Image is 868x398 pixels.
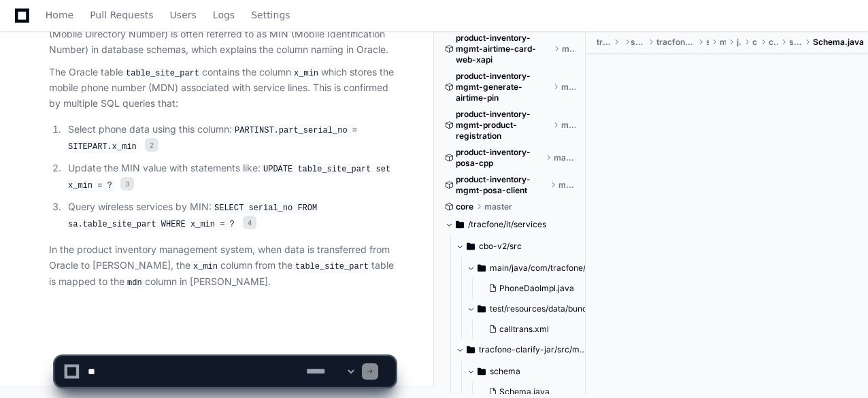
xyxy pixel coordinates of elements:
[68,163,390,192] code: UPDATE table_site_part set x_min = ?
[68,122,395,154] p: Select phone data using this column:
[769,37,778,48] span: clarify
[483,279,589,298] button: PhoneDaoImpl.java
[597,37,611,48] span: tracfone
[190,261,220,273] code: x_min
[68,199,395,231] p: Query wireless services by MIN:
[478,301,486,317] svg: Directory
[483,320,589,339] button: calltrans.xml
[170,11,197,19] span: Users
[49,65,395,112] p: The Oracle table contains the column which stores the mobile phone number (MDN) associated with s...
[490,303,597,314] span: test/resources/data/bundles/ESN_010913003880376
[467,257,597,279] button: main/java/com/tracfone/cbo2jdbc/domain/common/dao
[456,147,543,169] span: product-inventory-posa-cpp
[49,242,395,290] p: In the product inventory management system, when data is transferred from Oracle to [PERSON_NAME]...
[243,216,256,229] span: 4
[499,283,574,294] span: PhoneDaoImpl.java
[456,71,550,103] span: product-inventory-mgmt-generate-airtime-pin
[120,177,134,190] span: 3
[789,37,802,48] span: schema
[631,37,646,48] span: services
[456,33,551,65] span: product-inventory-mgmt-airtime-card-web-xapi
[467,298,597,320] button: test/resources/data/bundles/ESN_010913003880376
[706,37,709,48] span: src
[124,277,145,289] code: mdn
[456,201,473,212] span: core
[445,214,575,235] button: /tracfone/it/services
[456,235,586,257] button: cbo-v2/src
[656,37,695,48] span: tracfone-clarify-jar
[293,261,371,273] code: table_site_part
[484,201,512,212] span: master
[554,152,575,163] span: master
[46,11,73,19] span: Home
[213,11,235,19] span: Logs
[456,174,548,196] span: product-inventory-mgmt-posa-client
[468,219,546,230] span: /tracfone/it/services
[456,109,550,142] span: product-inventory-mgmt-product-registration
[558,180,576,190] span: master
[479,241,522,252] span: cbo-v2/src
[90,11,153,19] span: Pull Requests
[68,161,395,193] p: Update the MIN value with statements like:
[68,125,357,153] code: PARTINST.part_serial_no = SITEPART.x_min
[737,37,741,48] span: java
[145,138,158,152] span: 2
[291,67,321,80] code: x_min
[720,37,726,48] span: main
[478,260,486,276] svg: Directory
[467,238,475,254] svg: Directory
[813,37,864,48] span: Schema.java
[123,67,202,80] code: table_site_part
[562,44,575,54] span: master
[456,216,464,233] svg: Directory
[752,37,757,48] span: com
[68,202,317,231] code: SELECT serial_no FROM sa.table_site_part WHERE x_min = ?
[499,324,549,335] span: calltrans.xml
[561,82,575,93] span: master
[251,11,290,19] span: Settings
[490,263,597,273] span: main/java/com/tracfone/cbo2jdbc/domain/common/dao
[561,120,575,131] span: master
